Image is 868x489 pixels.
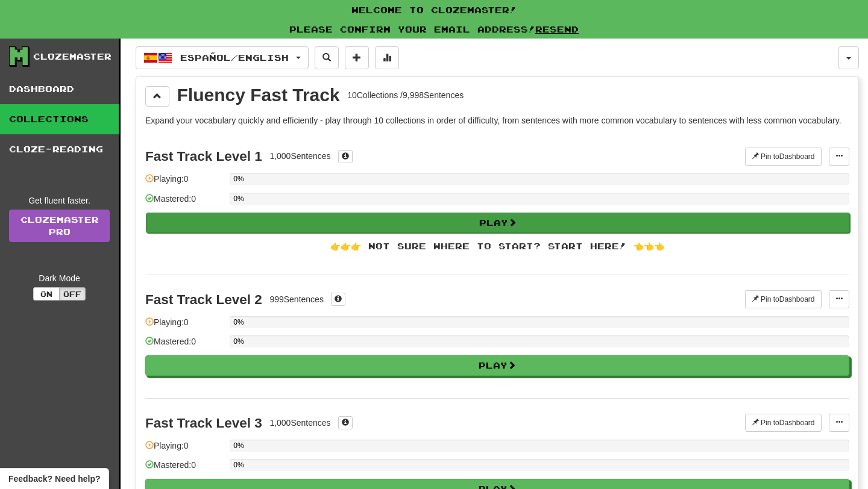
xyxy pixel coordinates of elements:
[345,46,369,69] button: Add sentence to collection
[145,193,224,213] div: Mastered: 0
[145,416,262,431] div: Fast Track Level 3
[146,213,850,233] button: Play
[33,51,112,63] div: Clozemaster
[177,86,340,104] div: Fluency Fast Track
[315,46,339,69] button: Search sentences
[347,89,464,101] div: 10 Collections / 9,998 Sentences
[145,459,224,479] div: Mastered: 0
[145,149,262,164] div: Fast Track Level 1
[145,440,224,459] div: Playing: 0
[375,46,399,69] button: More stats
[145,173,224,193] div: Playing: 0
[269,417,330,429] div: 1,000 Sentences
[8,473,100,485] span: Open feedback widget
[745,148,822,166] button: Pin toDashboard
[745,414,822,432] button: Pin toDashboard
[136,46,309,69] button: Español/English
[535,24,579,34] a: Resend
[145,240,849,252] div: 👉👉👉 Not sure where to start? Start here! 👈👈👈
[145,114,849,126] p: Expand your vocabulary quickly and efficiently - play through 10 collections in order of difficul...
[145,335,224,355] div: Mastered: 0
[9,195,110,207] div: Get fluent faster.
[745,290,822,308] button: Pin toDashboard
[145,355,849,376] button: Play
[269,293,324,305] div: 999 Sentences
[180,52,289,63] span: Español / English
[9,210,110,242] a: ClozemasterPro
[59,287,86,301] button: Off
[145,292,262,307] div: Fast Track Level 2
[9,272,110,284] div: Dark Mode
[145,316,224,336] div: Playing: 0
[269,150,330,162] div: 1,000 Sentences
[33,287,60,301] button: On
